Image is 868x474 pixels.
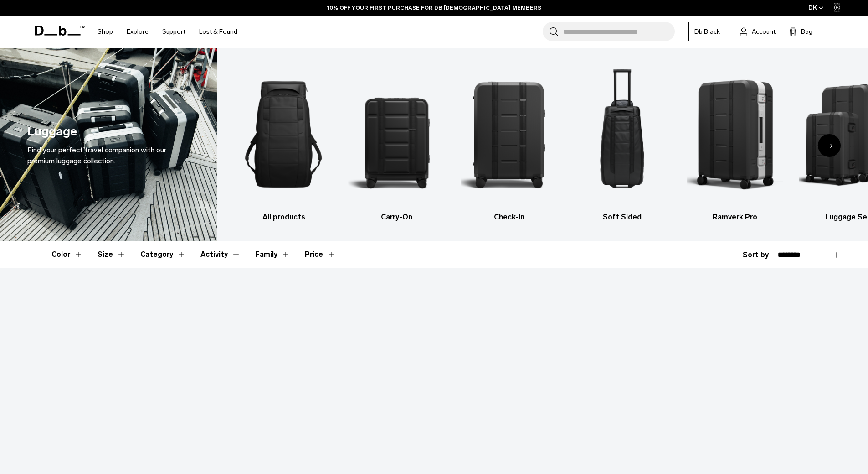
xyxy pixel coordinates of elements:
button: Toggle Filter [98,241,126,268]
span: Find your perfect travel companion with our premium luggage collection. [27,146,166,165]
li: 4 / 6 [574,62,671,223]
span: Account [752,27,776,36]
a: Db Soft Sided [574,62,671,223]
h3: Check-In [461,212,558,223]
li: 5 / 6 [687,62,784,223]
h3: All products [235,212,332,223]
a: Db Ramverk Pro [687,62,784,223]
li: 3 / 6 [461,62,558,223]
a: Account [740,26,776,37]
img: Db [348,62,445,207]
a: Db Carry-On [348,62,445,223]
h3: Carry-On [348,212,445,223]
button: Toggle Filter [255,241,290,268]
button: Toggle Filter [140,241,186,268]
span: Bag [801,27,812,36]
img: Db [235,62,332,207]
a: Shop [98,16,113,48]
div: Next slide [818,134,841,157]
a: 10% OFF YOUR FIRST PURCHASE FOR DB [DEMOGRAPHIC_DATA] MEMBERS [327,4,541,12]
h3: Ramverk Pro [687,212,784,223]
img: Db [574,62,671,207]
a: Support [162,16,185,48]
a: Explore [127,16,149,48]
nav: Main Navigation [91,16,244,48]
a: Db Check-In [461,62,558,223]
a: Db Black [688,22,726,41]
img: Db [687,62,784,207]
button: Toggle Filter [51,241,83,268]
a: Lost & Found [199,16,237,48]
li: 2 / 6 [348,62,445,223]
li: 1 / 6 [235,62,332,223]
h1: Luggage [27,122,77,141]
button: Toggle Filter [200,241,241,268]
button: Bag [789,26,812,37]
img: Db [461,62,558,207]
a: Db All products [235,62,332,223]
h3: Soft Sided [574,212,671,223]
button: Toggle Price [305,241,336,268]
